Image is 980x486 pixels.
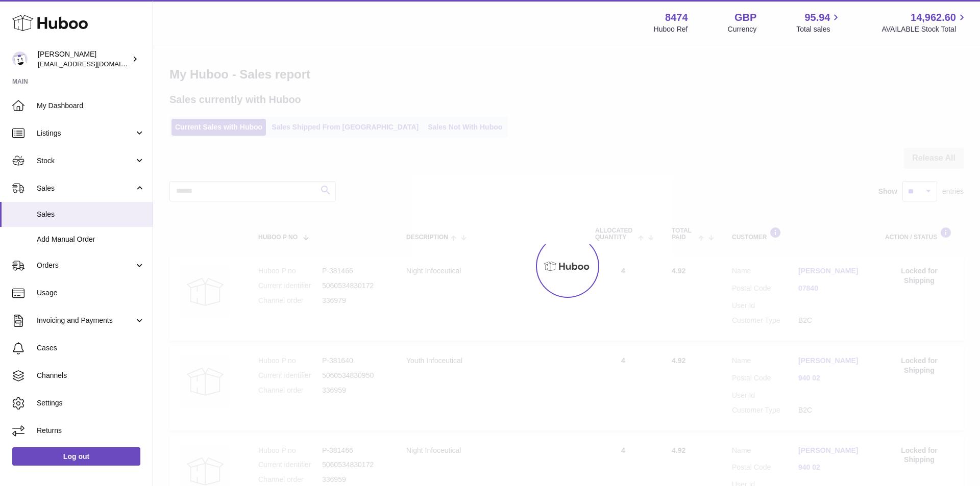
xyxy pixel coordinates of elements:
span: Total sales [796,24,842,34]
span: Sales [37,184,134,193]
span: Add Manual Order [37,235,145,244]
span: 14,962.60 [911,11,956,24]
strong: GBP [734,11,756,24]
span: My Dashboard [37,101,145,111]
div: Currency [728,24,757,34]
a: 95.94 Total sales [796,11,842,34]
span: 95.94 [804,11,830,24]
span: Orders [37,261,134,270]
strong: 8474 [665,11,688,24]
img: orders@neshealth.com [12,52,28,67]
a: Log out [12,447,140,466]
span: Returns [37,426,145,436]
span: Cases [37,343,145,353]
span: Usage [37,288,145,298]
span: Sales [37,210,145,219]
div: Huboo Ref [654,24,688,34]
span: Listings [37,129,134,138]
span: Channels [37,371,145,380]
span: [EMAIL_ADDRESS][DOMAIN_NAME] [38,60,150,68]
span: AVAILABLE Stock Total [881,24,968,34]
span: Stock [37,156,134,166]
span: Settings [37,398,145,408]
a: 14,962.60 AVAILABLE Stock Total [881,11,968,34]
span: Invoicing and Payments [37,316,134,325]
div: [PERSON_NAME] [38,49,130,69]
